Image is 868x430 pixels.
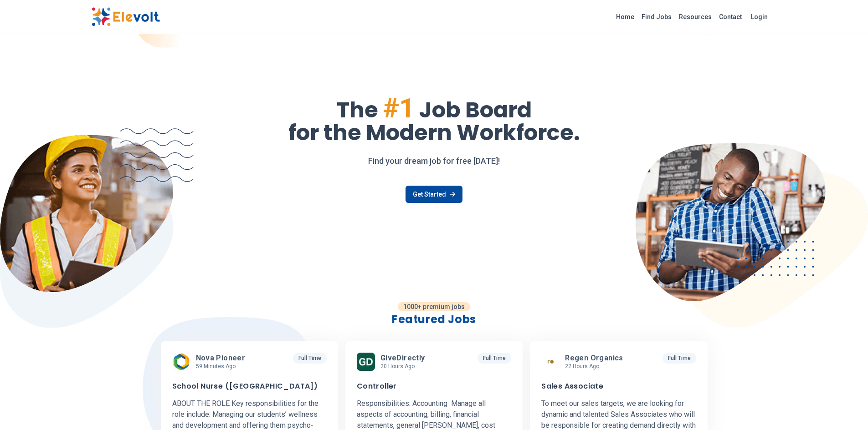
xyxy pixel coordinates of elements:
[478,353,511,364] p: Full Time
[565,363,627,370] p: 22 hours ago
[675,10,715,24] a: Resources
[357,382,397,391] h3: Controller
[565,354,623,363] span: Regen Organics
[357,353,375,371] img: GiveDirectly
[92,95,777,144] h1: The Job Board for the Modern Workforce.
[638,10,675,24] a: Find Jobs
[406,186,462,203] a: Get Started
[541,353,560,371] img: Regen Organics
[715,10,745,24] a: Contact
[663,353,696,364] p: Full Time
[196,363,249,370] p: 59 minutes ago
[612,10,638,24] a: Home
[293,353,327,364] p: Full Time
[380,363,429,370] p: 20 hours ago
[541,382,603,391] h3: Sales Associate
[380,354,425,363] span: GiveDirectly
[745,8,773,26] a: Login
[172,353,190,371] img: Nova Pioneer
[383,92,415,124] span: #1
[92,155,777,167] p: Find your dream job for free [DATE]!
[172,382,318,391] h3: School Nurse ([GEOGRAPHIC_DATA])
[196,354,246,363] span: Nova Pioneer
[92,7,160,26] img: Elevolt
